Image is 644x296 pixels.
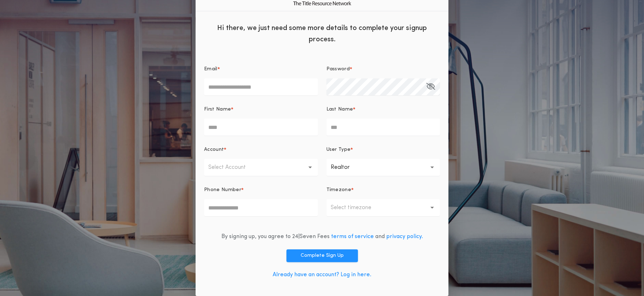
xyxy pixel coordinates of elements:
p: Select timezone [331,203,383,212]
button: Select Account [204,159,318,176]
a: Already have an account? Log in here. [273,272,371,278]
div: Hi there, we just need some more details to complete your signup process. [196,17,448,49]
p: User Type [326,146,351,153]
a: terms of service [331,234,374,239]
p: Phone Number [204,187,241,194]
p: Password [326,66,350,73]
p: Timezone [326,187,352,194]
input: Email* [204,78,318,95]
p: Realtor [331,163,361,172]
input: First Name* [204,119,318,136]
p: First Name [204,106,231,113]
p: Email [204,66,217,73]
p: Account [204,146,224,153]
button: Select timezone [326,199,440,216]
input: Password* [326,78,440,95]
button: Password* [426,78,435,95]
p: Select Account [208,163,257,172]
input: Phone Number* [204,199,318,216]
a: privacy policy. [386,234,423,239]
button: Realtor [326,159,440,176]
p: Last Name [326,106,353,113]
input: Last Name* [326,119,440,136]
div: By signing up, you agree to 24|Seven Fees and [221,232,423,241]
button: Complete Sign Up [286,249,358,262]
